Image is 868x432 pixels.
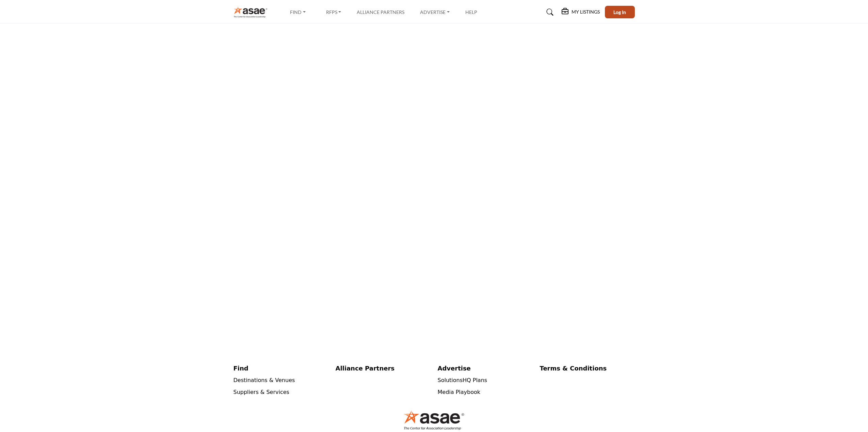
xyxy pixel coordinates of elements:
[234,377,295,383] a: Destinations & Venues
[438,389,481,395] a: Media Playbook
[357,9,404,15] a: Alliance Partners
[572,9,600,15] h5: My Listings
[336,364,431,373] a: Alliance Partners
[540,7,558,18] a: Search
[403,410,465,430] img: No Site Logo
[605,6,635,18] button: Log In
[562,8,600,16] div: My Listings
[415,7,454,17] a: Advertise
[465,9,477,15] a: Help
[285,7,310,17] a: Find
[438,377,487,383] a: SolutionsHQ Plans
[438,364,533,373] a: Advertise
[613,9,626,15] span: Log In
[234,364,328,373] a: Find
[234,389,289,395] a: Suppliers & Services
[540,364,635,373] a: Terms & Conditions
[321,7,346,17] a: RFPs
[234,6,271,18] img: Site Logo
